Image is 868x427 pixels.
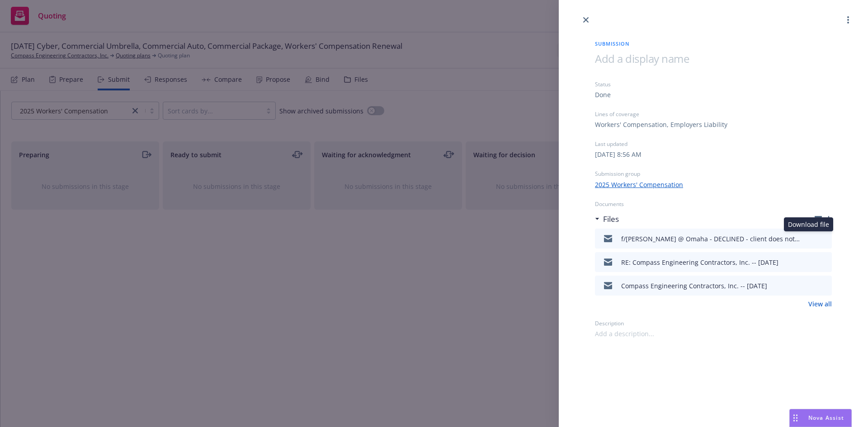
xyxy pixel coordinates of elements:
[808,414,844,422] span: Nova Assist
[595,150,642,159] div: [DATE] 8:56 AM
[843,14,854,25] a: more
[595,140,832,148] div: Last updated
[820,257,828,267] button: preview file
[595,180,683,189] a: 2025 Workers' Compensation
[820,280,828,291] button: preview file
[806,257,813,267] button: download file
[789,409,852,427] button: Nova Assist
[820,233,828,244] button: preview file
[595,213,619,225] div: Files
[806,280,813,291] button: download file
[790,409,801,427] div: Drag to move
[595,319,832,327] div: Description
[595,200,832,208] div: Documents
[595,110,832,118] div: Lines of coverage
[595,170,832,178] div: Submission group
[603,213,619,225] h3: Files
[595,40,832,47] span: Submission
[580,14,591,25] a: close
[595,80,832,88] div: Status
[808,299,832,309] a: View all
[595,120,727,129] div: Workers' Compensation, Employers Liability
[621,281,767,291] div: Compass Engineering Contractors, Inc. -- [DATE]
[595,90,611,99] div: Done
[804,233,813,244] button: download file
[621,234,800,244] div: f/[PERSON_NAME] @ Omaha - DECLINED - client does not meet minimum net rate thresholds.msg
[621,258,778,267] div: RE: Compass Engineering Contractors, Inc. -- [DATE]
[784,217,833,231] div: Download file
